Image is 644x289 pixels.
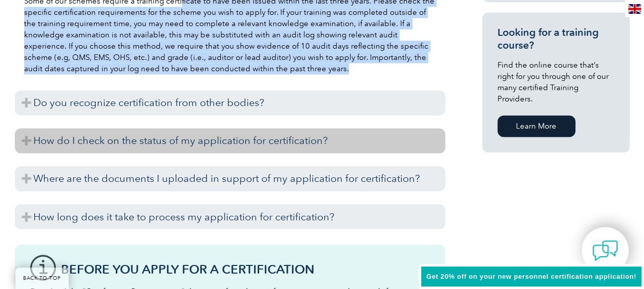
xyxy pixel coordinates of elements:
h3: Do you recognize certification from other bodies? [15,90,445,115]
img: en [628,4,641,14]
img: contact-chat.png [592,238,618,263]
h3: How long does it take to process my application for certification? [15,204,445,229]
h3: Before You Apply For a Certification [61,262,430,275]
p: Find the online course that’s right for you through one of our many certified Training Providers. [497,59,614,105]
h3: How do I check on the status of my application for certification? [15,128,445,153]
h3: Where are the documents I uploaded in support of my application for certification? [15,166,445,191]
a: BACK TO TOP [15,267,69,289]
h3: Looking for a training course? [497,26,614,52]
a: Learn More [497,115,575,137]
span: Get 20% off on your new personnel certification application! [426,273,636,280]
